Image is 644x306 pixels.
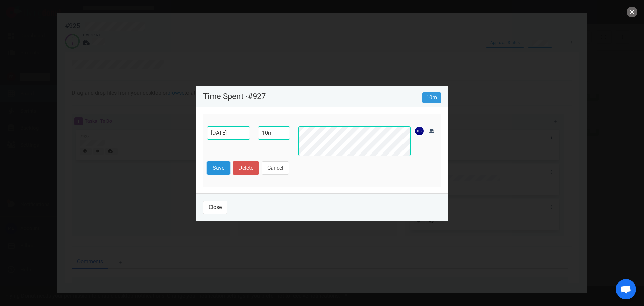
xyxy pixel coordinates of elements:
[207,126,250,140] input: Day
[422,92,441,103] span: 10m
[203,201,227,214] button: Close
[415,127,424,135] img: 26
[258,126,290,140] input: Duration
[627,7,637,17] button: close
[207,161,230,175] button: Save
[616,279,636,299] a: Open de chat
[233,161,259,175] button: Delete
[262,161,289,175] button: Cancel
[203,92,422,100] p: Time Spent · #927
